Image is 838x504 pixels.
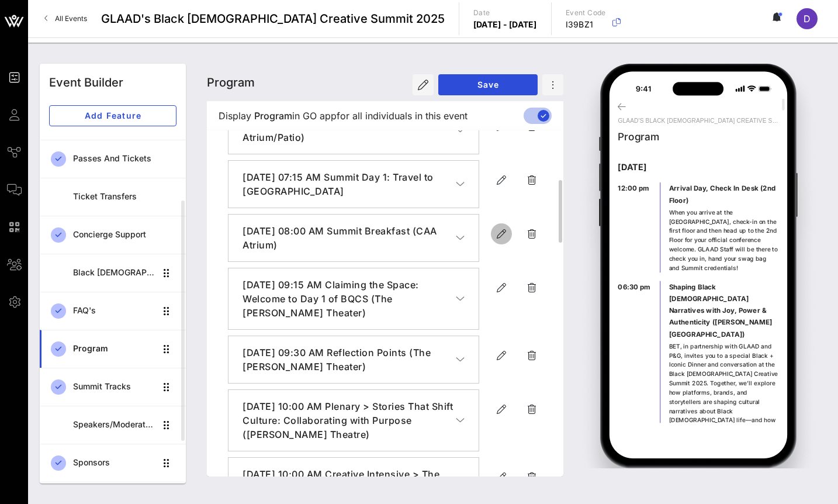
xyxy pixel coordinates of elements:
span: for all individuals in this event [337,109,468,123]
div: Black [DEMOGRAPHIC_DATA] Creative Summit 2025 [73,268,155,278]
span: Save [448,80,528,89]
a: Ticket Transfers [40,178,186,216]
a: Passes and Tickets [40,140,186,178]
div: Ticket Transfers [73,192,176,202]
a: Summit Tracks [40,368,186,406]
button: [DATE] 10:00 AM Plenary > Stories That Shift Culture: Collaborating with Purpose ([PERSON_NAME] T... [228,390,479,451]
div: Program [73,344,155,354]
span: Program [207,75,255,89]
h4: [DATE] 10:00 AM Plenary > Stories That Shift Culture: Collaborating with Purpose ([PERSON_NAME] T... [243,399,456,441]
div: Sponsors [73,458,155,468]
p: I39BZ1 [566,19,606,30]
span: Display in GO app [219,109,468,123]
div: Passes and Tickets [73,154,176,164]
div: Speakers/Moderators [73,420,155,430]
a: Program [40,330,186,368]
div: D [797,8,818,29]
span: D [804,13,811,25]
button: [DATE] 09:15 AM Claiming the Space: Welcome to Day 1 of BQCS (The [PERSON_NAME] Theater) [228,268,479,329]
span: GLAAD's Black [DEMOGRAPHIC_DATA] Creative Summit 2025 [101,10,445,27]
a: Concierge Support [40,216,186,254]
a: Black [DEMOGRAPHIC_DATA] Creative Summit 2025 [40,254,186,292]
button: [DATE] 07:15 AM Summit Day 1: Travel to [GEOGRAPHIC_DATA] [228,161,479,208]
p: Shaping Black [DEMOGRAPHIC_DATA] Narratives with Joy, Power & Authenticity ([PERSON_NAME][GEOGRAP... [669,281,779,340]
span: All Events [55,14,87,23]
a: Speakers/Moderators [40,406,186,444]
span: Program [254,109,292,123]
button: [DATE] 12:15 AM Summit Lunch (CAA Atrium/Patio) [228,107,479,154]
button: [DATE] 09:30 AM Reflection Points (The [PERSON_NAME] Theater) [228,336,479,383]
button: Save [438,74,538,95]
div: GLAAD's Black [DEMOGRAPHIC_DATA] Creative Summit 2025 [618,116,778,125]
p: 06:30 pm [618,281,652,292]
h4: [DATE] 07:15 AM Summit Day 1: Travel to [GEOGRAPHIC_DATA] [243,170,456,198]
a: FAQ's [40,292,186,330]
div: Summit Tracks [73,382,155,392]
p: 12:00 pm [618,182,652,194]
div: Event Builder [49,74,123,91]
p: Arrival Day, Check In Desk (2nd Floor) [669,182,779,206]
a: Sponsors [40,444,186,482]
h4: [DATE] 12:15 AM Summit Lunch (CAA Atrium/Patio) [243,116,456,144]
div: Concierge Support [73,230,176,240]
p: [DATE] [618,160,778,174]
h4: [DATE] 09:15 AM Claiming the Space: Welcome to Day 1 of BQCS (The [PERSON_NAME] Theater) [243,278,456,320]
h4: [DATE] 08:00 AM Summit Breakfast (CAA Atrium) [243,224,456,252]
h4: [DATE] 09:30 AM Reflection Points (The [PERSON_NAME] Theater) [243,346,456,374]
p: Date [473,7,537,19]
p: Event Code [566,7,606,19]
div: FAQ's [73,306,155,316]
p: [DATE] - [DATE] [473,19,537,30]
span: Add Feature [59,111,167,120]
div: Program [618,130,778,143]
button: Add Feature [49,105,176,126]
a: All Events [37,9,94,28]
button: [DATE] 08:00 AM Summit Breakfast (CAA Atrium) [228,215,479,261]
span: When you arrive at the [GEOGRAPHIC_DATA], check-in on the first floor and then head up to the 2nd... [669,208,778,271]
